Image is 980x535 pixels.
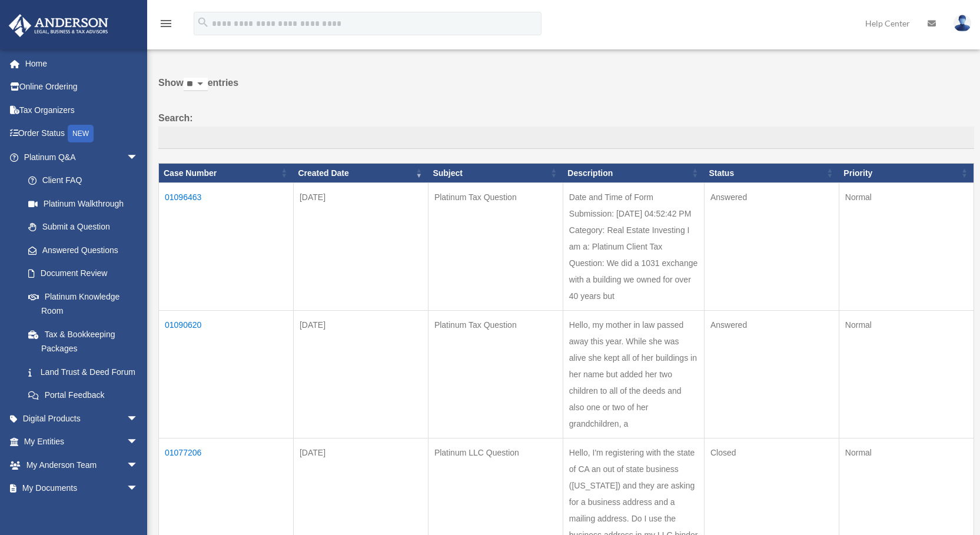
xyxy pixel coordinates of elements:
th: Status: activate to sort column ascending [704,163,839,183]
i: search [197,16,210,29]
a: Tax Organizers [8,98,156,122]
a: Answered Questions [16,238,144,262]
a: Online Ordering [8,75,156,99]
span: arrow_drop_down [127,430,150,454]
td: [DATE] [293,311,428,438]
td: Platinum Tax Question [428,311,563,438]
td: 01096463 [159,183,294,311]
td: Normal [839,183,974,311]
td: Platinum Tax Question [428,183,563,311]
a: Portal Feedback [16,384,150,407]
span: arrow_drop_down [127,145,150,170]
td: Answered [704,183,839,311]
a: My Entitiesarrow_drop_down [8,430,156,454]
img: User Pic [954,15,971,32]
th: Subject: activate to sort column ascending [428,163,563,183]
a: Platinum Q&Aarrow_drop_down [8,145,150,169]
a: Platinum Knowledge Room [16,285,150,323]
td: Hello, my mother in law passed away this year. While she was alive she kept all of her buildings ... [563,311,704,438]
a: Home [8,52,156,75]
td: Normal [839,311,974,438]
input: Search: [158,127,974,149]
a: My Documentsarrow_drop_down [8,477,156,500]
td: Date and Time of Form Submission: [DATE] 04:52:42 PM Category: Real Estate Investing I am a: Plat... [563,183,704,311]
td: Answered [704,311,839,438]
th: Created Date: activate to sort column ascending [293,163,428,183]
a: Order StatusNEW [8,122,156,146]
span: arrow_drop_down [127,453,150,477]
a: Digital Productsarrow_drop_down [8,407,156,430]
span: arrow_drop_down [127,477,150,501]
img: Anderson Advisors Platinum Portal [5,14,112,37]
td: [DATE] [293,183,428,311]
td: 01090620 [159,311,294,438]
label: Search: [158,110,974,149]
th: Description: activate to sort column ascending [563,163,704,183]
a: Document Review [16,262,150,285]
div: NEW [68,125,94,142]
a: Land Trust & Deed Forum [16,360,150,384]
span: arrow_drop_down [127,407,150,431]
a: Client FAQ [16,169,150,192]
a: Platinum Walkthrough [16,192,150,215]
a: Submit a Question [16,215,150,239]
a: Tax & Bookkeeping Packages [16,323,150,360]
a: menu [159,21,173,31]
select: Showentries [184,78,208,91]
i: menu [159,16,173,31]
label: Show entries [158,75,974,103]
th: Priority: activate to sort column ascending [839,163,974,183]
th: Case Number: activate to sort column ascending [159,163,294,183]
a: My Anderson Teamarrow_drop_down [8,453,156,477]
